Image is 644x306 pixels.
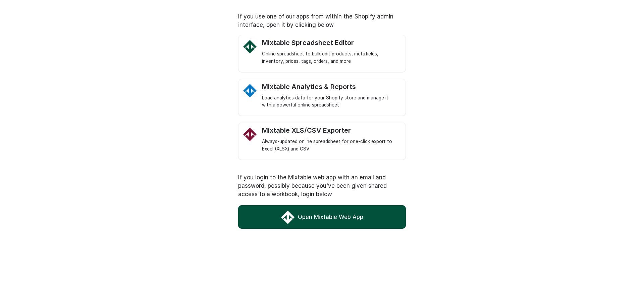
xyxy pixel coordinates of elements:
div: Always-updated online spreadsheet for one-click export to Excel (XLSX) and CSV [262,138,399,153]
a: Mixtable Analytics Mixtable Analytics & Reports Load analytics data for your Shopify store and ma... [262,83,399,109]
img: Mixtable Web App [281,211,294,224]
div: Mixtable Spreadsheet Editor [262,39,399,47]
div: Load analytics data for your Shopify store and manage it with a powerful online spreadsheet [262,94,399,109]
p: If you use one of our apps from within the Shopify admin interface, open it by clicking below [238,12,406,29]
img: Mixtable Spreadsheet Editor Logo [243,40,257,53]
p: If you login to the Mixtable web app with an email and password, possibly because you've been giv... [238,173,406,199]
div: Online spreadsheet to bulk edit products, metafields, inventory, prices, tags, orders, and more [262,50,399,65]
a: Mixtable Spreadsheet Editor Logo Mixtable Spreadsheet Editor Online spreadsheet to bulk edit prod... [262,39,399,65]
div: Mixtable XLS/CSV Exporter [262,126,399,135]
a: Open Mixtable Web App [238,205,406,229]
img: Mixtable Analytics [243,84,257,97]
a: Mixtable Excel and CSV Exporter app Logo Mixtable XLS/CSV Exporter Always-updated online spreadsh... [262,126,399,153]
div: Mixtable Analytics & Reports [262,83,399,91]
img: Mixtable Excel and CSV Exporter app Logo [243,128,257,141]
